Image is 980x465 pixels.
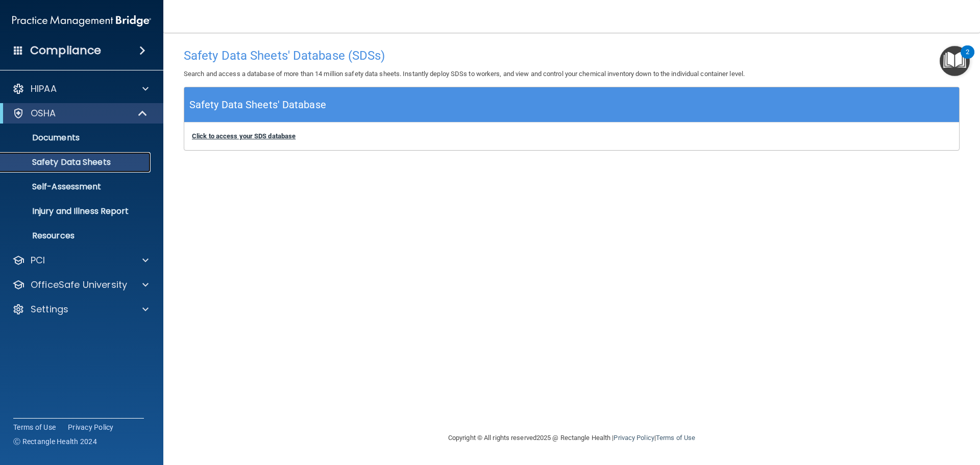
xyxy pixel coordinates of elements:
[966,52,969,65] div: 2
[7,231,146,241] p: Resources
[940,46,970,76] button: Open Resource Center, 2 new notifications
[12,303,149,315] a: Settings
[31,279,127,291] p: OfficeSafe University
[31,254,45,266] p: PCI
[7,206,146,216] p: Injury and Illness Report
[184,49,960,62] h4: Safety Data Sheets' Database (SDSs)
[192,132,296,140] a: Click to access your SDS database
[12,107,148,119] a: OSHA
[13,422,56,432] a: Terms of Use
[12,279,149,291] a: OfficeSafe University
[7,157,146,167] p: Safety Data Sheets
[12,83,149,95] a: HIPAA
[7,133,146,143] p: Documents
[31,107,56,119] p: OSHA
[68,422,114,432] a: Privacy Policy
[31,303,68,315] p: Settings
[31,83,57,95] p: HIPAA
[385,422,758,454] div: Copyright © All rights reserved 2025 @ Rectangle Health | |
[13,436,97,447] span: Ⓒ Rectangle Health 2024
[12,254,149,266] a: PCI
[614,434,654,442] a: Privacy Policy
[12,11,151,31] img: PMB logo
[803,393,968,433] iframe: Drift Widget Chat Controller
[30,43,101,58] h4: Compliance
[7,182,146,192] p: Self-Assessment
[189,96,326,114] h5: Safety Data Sheets' Database
[656,434,695,442] a: Terms of Use
[184,68,960,80] p: Search and access a database of more than 14 million safety data sheets. Instantly deploy SDSs to...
